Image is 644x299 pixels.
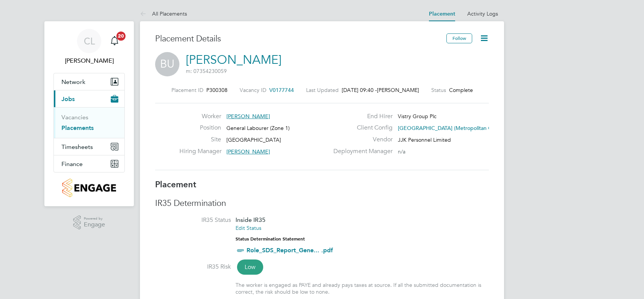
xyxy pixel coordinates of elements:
a: 20 [107,29,122,53]
span: Complete [449,87,473,93]
span: [DATE] 09:40 - [342,87,377,93]
span: Engage [84,221,105,228]
span: 20 [116,32,126,41]
label: IR35 Status [155,216,231,224]
span: JJK Personnel Limited [398,136,451,143]
a: Go to home page [53,179,125,197]
label: Hiring Manager [179,147,221,155]
label: Position [179,124,221,132]
a: Placements [61,124,94,131]
span: BU [155,52,179,76]
a: Powered byEngage [73,215,105,230]
label: Placement ID [171,87,203,93]
span: [PERSON_NAME] [226,148,270,155]
label: End Hirer [329,112,393,120]
a: CL[PERSON_NAME] [53,29,125,65]
nav: Main navigation [44,21,134,206]
span: [PERSON_NAME] [226,113,270,120]
button: Jobs [54,90,124,107]
span: Jobs [61,95,75,103]
a: Role_SDS_Report_Gene... .pdf [247,247,333,254]
div: Jobs [54,107,124,138]
span: Inside IR35 [236,216,265,223]
a: All Placements [140,10,187,17]
h3: Placement Details [155,33,441,44]
b: Placement [155,179,196,190]
label: Vendor [329,136,393,144]
span: m: 07354230059 [186,68,227,74]
span: CL [84,36,95,46]
h3: IR35 Determination [155,198,489,209]
span: P300308 [206,87,228,93]
a: Vacancies [61,114,88,121]
a: Activity Logs [467,10,498,17]
span: n/a [398,148,405,155]
label: Client Config [329,124,393,132]
span: Vistry Group Plc [398,113,437,120]
span: V0177744 [269,87,294,93]
label: Status [431,87,446,93]
span: General Labourer (Zone 1) [226,125,290,131]
button: Follow [446,33,472,43]
span: Powered by [84,215,105,222]
span: Low [237,259,263,275]
a: [PERSON_NAME] [186,52,281,67]
div: The worker is engaged as PAYE and already pays taxes at source. If all the submitted documentatio... [236,282,489,295]
span: [GEOGRAPHIC_DATA] (Metropolitan Countrys… [398,125,515,131]
label: Last Updated [306,87,339,93]
label: Site [179,136,221,144]
span: Finance [61,160,83,168]
strong: Status Determination Statement [236,236,305,242]
span: [PERSON_NAME] [377,87,419,93]
span: Timesheets [61,143,93,150]
label: Vacancy ID [240,87,266,93]
span: Network [61,78,85,85]
button: Finance [54,155,124,172]
a: Placement [429,11,455,17]
span: Chay Lee-Wo [53,56,125,65]
span: [GEOGRAPHIC_DATA] [226,136,281,143]
button: Network [54,73,124,90]
label: Deployment Manager [329,147,393,155]
label: IR35 Risk [155,263,231,271]
img: countryside-properties-logo-retina.png [62,179,116,197]
button: Timesheets [54,138,124,155]
a: Edit Status [236,225,261,231]
label: Worker [179,112,221,120]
